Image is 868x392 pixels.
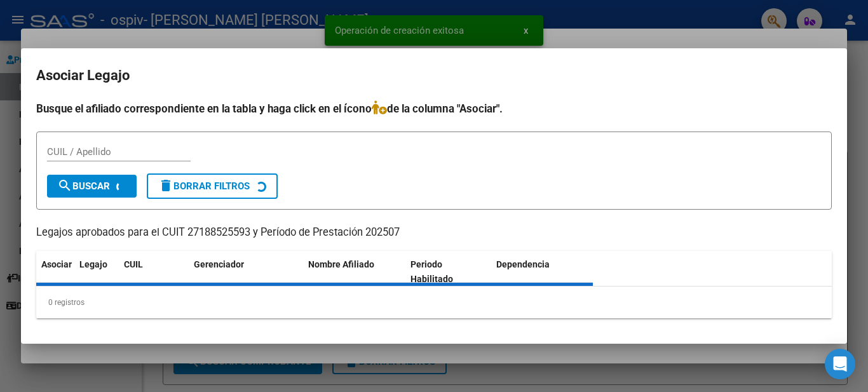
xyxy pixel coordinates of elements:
datatable-header-cell: Periodo Habilitado [405,251,491,293]
span: Borrar Filtros [158,180,250,192]
span: Dependencia [496,259,550,269]
button: Borrar Filtros [147,173,278,199]
span: Gerenciador [194,259,244,269]
span: Periodo Habilitado [410,259,453,284]
datatable-header-cell: Asociar [36,251,74,293]
datatable-header-cell: Gerenciador [189,251,303,293]
datatable-header-cell: Nombre Afiliado [303,251,405,293]
span: Nombre Afiliado [308,259,374,269]
span: Legajo [79,259,107,269]
datatable-header-cell: Legajo [74,251,119,293]
datatable-header-cell: Dependencia [491,251,593,293]
span: Buscar [57,180,110,192]
p: Legajos aprobados para el CUIT 27188525593 y Período de Prestación 202507 [36,225,832,241]
div: Open Intercom Messenger [825,349,855,379]
mat-icon: delete [158,178,173,193]
div: 0 registros [36,287,832,318]
h4: Busque el afiliado correspondiente en la tabla y haga click en el ícono de la columna "Asociar". [36,100,832,117]
datatable-header-cell: CUIL [119,251,189,293]
span: CUIL [124,259,143,269]
button: Buscar [47,175,137,198]
h2: Asociar Legajo [36,64,832,88]
mat-icon: search [57,178,72,193]
span: Asociar [41,259,72,269]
